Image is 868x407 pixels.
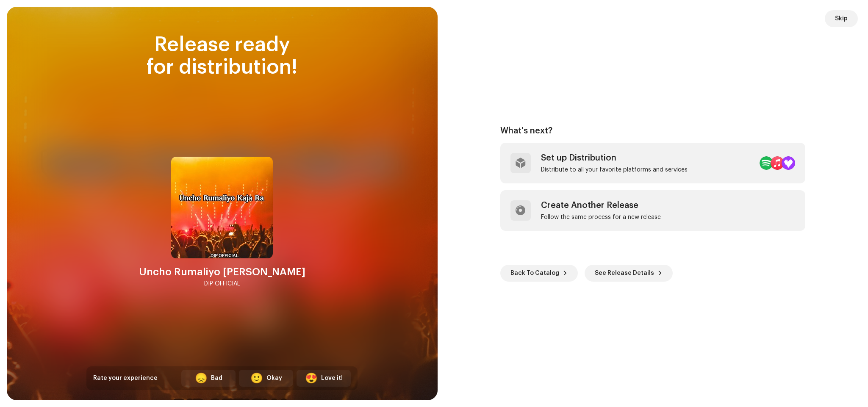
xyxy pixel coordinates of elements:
div: Set up Distribution [541,153,688,163]
span: Rate your experience [93,375,158,381]
button: Skip [825,10,858,27]
re-a-post-create-item: Set up Distribution [500,143,805,183]
div: Okay [266,374,282,383]
button: Back To Catalog [500,265,578,282]
re-a-post-create-item: Create Another Release [500,190,805,231]
div: Create Another Release [541,200,661,210]
div: Follow the same process for a new release [541,214,661,221]
button: See Release Details [585,265,673,282]
span: See Release Details [595,265,654,282]
div: Distribute to all your favorite platforms and services [541,166,688,173]
span: Skip [835,10,848,27]
div: 😞 [195,373,208,383]
div: Release ready for distribution! [86,34,358,79]
div: Love it! [321,374,343,383]
div: Uncho Rumaliyo [PERSON_NAME] [139,265,305,279]
div: 🙂 [250,373,263,383]
div: 😍 [305,373,318,383]
div: What's next? [500,126,805,136]
div: Bad [211,374,222,383]
div: DIP OFFICIAL [204,279,240,289]
img: 66a83e5c-23a3-4f77-aeca-fff50fac6880 [171,157,273,258]
span: Back To Catalog [510,265,559,282]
